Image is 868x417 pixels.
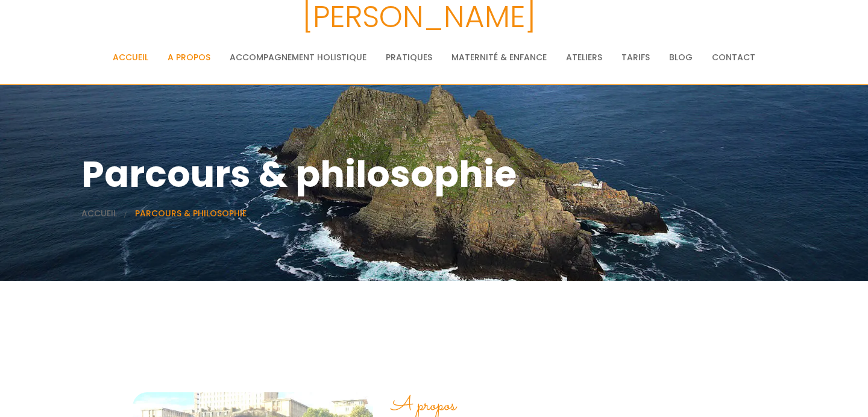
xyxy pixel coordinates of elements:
a: Accueil [81,207,117,219]
a: Accueil [113,45,148,69]
h1: Parcours & philosophie [81,145,787,203]
a: Maternité & Enfance [451,45,547,69]
li: Parcours & philosophie [135,206,247,221]
a: Accompagnement holistique [230,45,366,69]
a: Pratiques [386,45,432,69]
a: Ateliers [566,45,602,69]
a: Blog [669,45,693,69]
a: Contact [712,45,755,69]
a: A propos [168,45,210,69]
a: Tarifs [621,45,650,69]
